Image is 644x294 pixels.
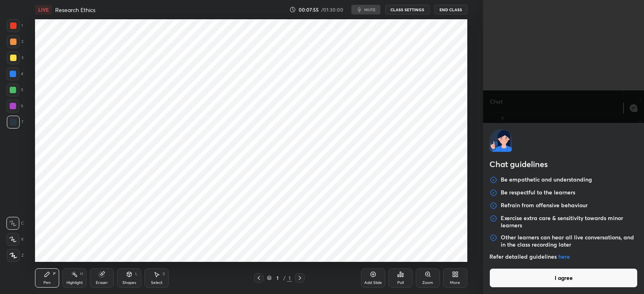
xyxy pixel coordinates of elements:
[283,276,285,280] div: /
[434,5,467,14] button: End Class
[7,116,23,129] div: 7
[489,158,638,172] h2: Chat guidelines
[7,35,23,48] div: 2
[96,281,108,285] div: Eraser
[501,214,638,229] p: Exercise extra care & sensitivity towards minor learners
[151,281,163,285] div: Select
[35,5,52,14] div: LIVE
[66,281,83,285] div: Highlight
[53,272,56,276] div: P
[385,5,429,14] button: CLASS SETTINGS
[6,84,23,96] div: 5
[287,274,292,282] div: 1
[501,202,588,210] p: Refrain from offensive behaviour
[273,276,281,280] div: 1
[6,217,24,230] div: C
[43,281,51,285] div: Pen
[6,100,23,112] div: 6
[558,253,570,260] a: here
[122,281,136,285] div: Shapes
[163,272,165,276] div: S
[501,234,638,248] p: Other learners can hear all live conversations, and in the class recording later
[80,272,83,276] div: H
[7,51,23,64] div: 3
[501,189,575,197] p: Be respectful to the learners
[489,268,638,288] button: I agree
[397,281,404,285] div: Poll
[6,233,24,246] div: X
[501,176,592,184] p: Be empathetic and understanding
[7,19,23,32] div: 1
[489,253,638,260] p: Refer detailed guidelines
[7,249,24,262] div: Z
[6,67,23,80] div: 4
[422,281,433,285] div: Zoom
[450,281,460,285] div: More
[55,6,95,14] h4: Research Ethics
[364,281,382,285] div: Add Slide
[135,272,138,276] div: L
